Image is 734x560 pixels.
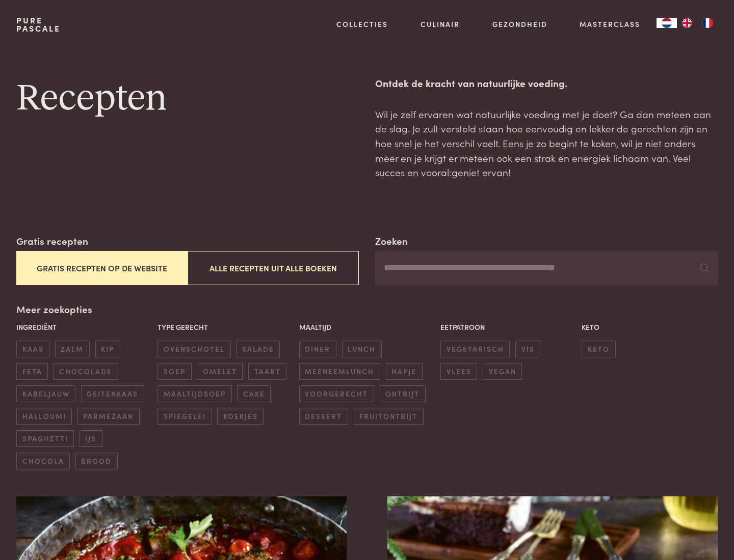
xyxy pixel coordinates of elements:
p: Type gerecht [158,322,294,332]
p: Keto [582,322,718,332]
span: lunch [342,341,382,357]
ul: Language list [677,18,718,28]
span: diner [299,341,336,357]
a: FR [697,18,718,28]
span: chocola [16,453,70,469]
span: keto [582,341,615,357]
span: zalm [55,341,90,357]
span: koekjes [217,408,264,425]
span: voorgerecht [299,385,374,402]
a: PurePascale [16,16,61,33]
span: hapje [386,363,423,380]
h1: Recepten [16,76,359,122]
span: spaghetti [16,430,74,447]
span: omelet [197,363,243,380]
label: Zoeken [375,234,408,248]
span: ontbijt [380,385,426,402]
p: Wil je zelf ervaren wat natuurlijke voeding met je doet? Ga dan meteen aan de slag. Je zult verst... [375,107,718,180]
span: kaas [16,341,49,357]
span: soep [158,363,191,380]
span: parmezaan [77,408,140,425]
span: spiegelei [158,408,212,425]
span: brood [75,453,118,469]
label: Gratis recepten [16,234,88,248]
span: maaltijdsoep [158,385,231,402]
span: vlees [440,363,477,380]
a: Masterclass [580,19,640,30]
a: EN [677,18,697,28]
a: Gezondheid [492,19,547,30]
span: salade [236,341,280,357]
span: meeneemlunch [299,363,380,380]
span: halloumi [16,408,72,425]
span: geitenkaas [81,385,144,402]
aside: Language selected: Nederlands [657,18,718,28]
span: taart [248,363,286,380]
span: ijs [80,430,102,447]
span: chocolade [54,363,118,380]
strong: Ontdek de kracht van natuurlijke voeding. [375,76,567,90]
span: fruitontbijt [354,408,424,425]
span: feta [16,363,48,380]
p: Maaltijd [299,322,435,332]
span: ovenschotel [158,341,230,357]
span: vegetarisch [440,341,510,357]
span: cake [237,385,271,402]
div: Language [657,18,677,28]
span: kabeljauw [16,385,75,402]
a: NL [657,18,677,28]
span: vegan [483,363,522,380]
button: Gratis recepten op de website [16,251,188,285]
button: Alle recepten uit alle boeken [188,251,359,285]
span: vis [515,341,540,357]
a: Culinair [421,19,460,30]
span: dessert [299,408,348,425]
span: kip [95,341,120,357]
a: Collecties [336,19,388,30]
p: Eetpatroon [440,322,576,332]
p: Ingrediënt [16,322,152,332]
